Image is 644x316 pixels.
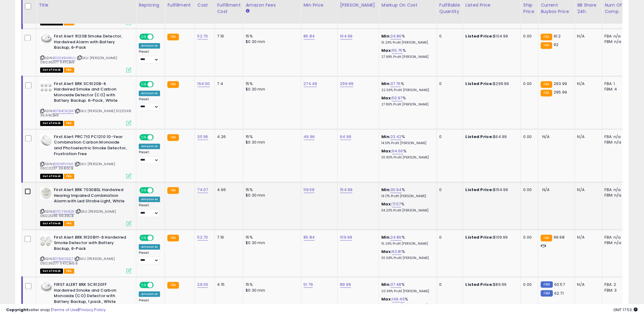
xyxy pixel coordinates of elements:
[167,2,192,9] div: Fulfillment
[382,88,432,93] p: 22.56% Profit [PERSON_NAME]
[40,134,52,147] img: 418UgciGA5L._SL40_.jpg
[139,43,160,49] div: Amazon AI
[466,134,493,140] b: Listed Price:
[382,134,391,140] b: Min:
[40,134,131,178] div: ASIN:
[304,81,317,87] a: 274.49
[40,235,52,247] img: 41lz6Es6j3L._SL40_.jpg
[542,187,550,193] span: N/A
[340,187,353,193] a: 154.99
[382,156,432,160] p: 30.80% Profit [PERSON_NAME]
[246,193,296,198] div: $0.30 min
[198,134,208,140] a: 30.96
[605,187,625,193] div: FBA: n/a
[382,235,391,240] b: Min:
[541,2,572,15] div: Current Buybox Price
[382,296,392,302] b: Max:
[542,134,550,140] span: N/A
[52,307,78,313] a: Terms of Use
[382,134,432,146] div: %
[340,134,352,140] a: 64.99
[523,282,534,288] div: 0.00
[139,98,160,111] div: Preset:
[198,2,212,9] div: Cost
[246,140,296,145] div: $0.30 min
[382,95,392,101] b: Max:
[554,42,559,48] span: 92
[577,2,600,15] div: BB Share 24h.
[541,81,552,88] small: FBA
[382,201,392,207] b: Max:
[390,235,402,241] a: 24.86
[541,90,552,97] small: FBA
[577,282,597,288] div: N/A
[54,282,128,306] b: FIRST ALERT BRK SC9120FF Hardwired Smoke and Carbon Monoxide (CO) Detector with Battery Backup, 1...
[555,282,565,288] span: 60.57
[54,34,128,52] b: First Alert 9120B Smoke Detector, Hardwired Alarm with Battery Backup, 6-Pack
[40,209,116,218] span: | SKU: [PERSON_NAME] 051221246 99.39CB
[40,81,131,125] div: ASIN:
[577,187,597,193] div: N/A
[139,50,160,64] div: Preset:
[390,34,402,40] a: 24.86
[139,244,160,250] div: Amazon AI
[246,134,296,140] div: 15%
[246,9,250,14] small: Amazon Fees.
[577,34,597,39] div: N/A
[139,204,160,217] div: Preset:
[541,290,553,297] small: FBM
[466,282,516,288] div: $89.99
[340,34,353,40] a: 104.99
[605,282,625,288] div: FBA: 2
[382,282,432,293] div: %
[382,242,432,246] p: 15.26% Profit [PERSON_NAME]
[40,81,52,94] img: 416Io7KyC4L._SL40_.jpg
[466,282,493,288] b: Listed Price:
[198,34,208,40] a: 52.70
[382,141,432,146] p: 14.51% Profit [PERSON_NAME]
[382,235,432,246] div: %
[466,187,493,193] b: Listed Price:
[382,249,432,261] div: %
[340,282,351,288] a: 89.99
[466,34,516,39] div: $104.99
[217,235,239,240] div: 7.16
[54,134,128,158] b: First Alert PRC710 PC1210 10-Year Combination Carbon Monoxide and Photoelectric Smoke Detector, F...
[40,121,63,126] span: All listings that are currently out of stock and unavailable for purchase on Amazon
[64,121,74,126] span: FBA
[554,90,567,95] span: 295.99
[198,187,208,193] a: 74.07
[246,235,296,240] div: 15%
[466,81,493,87] b: Listed Price:
[53,162,74,167] a: B01DXPVYN0
[139,2,162,9] div: Repricing
[605,288,625,293] div: FBM: 3
[64,221,74,226] span: FBA
[79,307,106,313] a: Privacy Policy
[439,2,460,15] div: Fulfillable Quantity
[304,235,315,241] a: 85.84
[340,2,376,9] div: [PERSON_NAME]
[40,34,131,72] div: ASIN:
[382,289,432,294] p: 20.99% Profit [PERSON_NAME]
[382,34,391,39] b: Min:
[390,282,401,288] a: 37.48
[439,81,458,87] div: 0
[140,34,148,40] span: ON
[392,296,405,303] a: 149.45
[246,34,296,39] div: 15%
[304,34,315,40] a: 85.84
[53,257,73,262] a: B07B4CGQLT
[40,174,63,179] span: All listings that are currently out of stock and unavailable for purchase on Amazon
[40,269,63,274] span: All listings that are currently out of stock and unavailable for purchase on Amazon
[439,34,458,39] div: 0
[40,187,131,226] div: ASIN:
[541,34,552,41] small: FBA
[139,251,160,265] div: Preset:
[167,235,179,242] small: FBA
[246,187,296,193] div: 15%
[217,282,239,288] div: 4.15
[523,34,534,39] div: 0.00
[40,235,131,273] div: ASIN:
[382,187,391,193] b: Min:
